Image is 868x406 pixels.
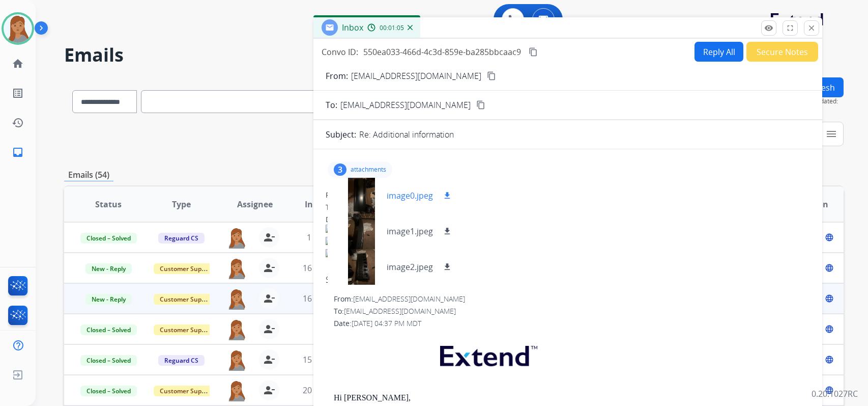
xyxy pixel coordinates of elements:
div: Date: [326,214,810,225]
mat-icon: language [825,324,834,334]
span: 1 hour ago [307,232,349,243]
p: 0.20.1027RC [812,388,858,400]
mat-icon: history [12,117,24,129]
p: Convo ID: [322,46,358,58]
mat-icon: download [443,191,452,200]
p: From: [326,70,348,82]
span: 00:01:05 [380,24,404,32]
button: Reply All [695,42,743,62]
mat-icon: list_alt [12,87,24,99]
mat-icon: person_remove [263,231,275,243]
button: Secure Notes [746,42,818,62]
div: To: [334,306,810,316]
span: 16 hours ago [303,293,353,304]
mat-icon: remove_red_eye [764,23,773,33]
p: Subject: [326,128,356,141]
span: [EMAIL_ADDRESS][DOMAIN_NAME] [353,294,465,304]
span: [DATE] 04:37 PM MDT [352,318,421,328]
mat-icon: download [443,227,452,236]
div: Sent from my iPhone [326,274,810,286]
img: avatar [4,14,32,43]
mat-icon: language [825,294,834,303]
span: Closed – Solved [80,324,137,335]
span: Closed – Solved [80,355,137,366]
img: image1.jpeg [326,237,810,249]
span: Customer Support [154,294,220,305]
img: agent-avatar [226,258,247,279]
span: 15 hours ago [303,354,353,365]
span: Status [95,198,122,210]
span: New - Reply [85,263,132,274]
mat-icon: person_remove [263,354,275,366]
h2: Emails [64,45,844,65]
span: Closed – Solved [80,386,137,396]
span: Reguard CS [158,355,205,366]
span: [EMAIL_ADDRESS][DOMAIN_NAME] [340,99,471,111]
div: 3 [334,164,346,176]
span: Type [172,198,191,210]
span: Reguard CS [158,233,205,243]
p: image0.jpeg [387,190,433,202]
mat-icon: download [443,262,452,272]
mat-icon: person_remove [263,323,275,335]
mat-icon: person_remove [263,292,275,305]
p: [EMAIL_ADDRESS][DOMAIN_NAME] [351,70,481,82]
mat-icon: menu [825,128,837,140]
div: To: [326,202,810,212]
mat-icon: language [825,233,834,242]
mat-icon: content_copy [476,100,485,110]
mat-icon: inbox [12,146,24,158]
span: Closed – Solved [80,233,137,243]
span: Customer Support [154,263,220,274]
span: Assignee [237,198,273,210]
mat-icon: language [825,355,834,364]
img: extend.png [427,334,547,374]
p: image2.jpeg [387,261,433,273]
img: image2.jpeg [326,249,810,261]
span: Inbox [342,22,363,33]
span: 16 hours ago [303,262,353,274]
mat-icon: home [12,58,24,70]
span: Customer Support [154,386,220,396]
span: [EMAIL_ADDRESS][DOMAIN_NAME] [344,306,456,316]
img: agent-avatar [226,288,247,310]
img: agent-avatar [226,349,247,371]
span: Initial Date [305,198,351,210]
p: Emails (54) [64,169,113,181]
span: 20 hours ago [303,385,353,396]
p: Hi [PERSON_NAME], [334,393,810,402]
p: attachments [351,166,386,174]
div: From: [326,190,810,200]
img: agent-avatar [226,319,247,340]
div: From: [334,294,810,304]
span: New - Reply [85,294,132,305]
div: Date: [334,318,810,329]
mat-icon: content_copy [529,47,538,57]
mat-icon: person_remove [263,384,275,396]
span: 550ea033-466d-4c3d-859e-ba285bbcaac9 [363,46,521,58]
p: To: [326,99,337,111]
mat-icon: language [825,263,834,273]
img: image0.jpeg [326,225,810,237]
mat-icon: close [807,23,816,33]
mat-icon: person_remove [263,262,275,274]
img: agent-avatar [226,380,247,401]
mat-icon: content_copy [487,71,496,80]
img: agent-avatar [226,227,247,249]
p: Re: Additional information [359,128,454,141]
mat-icon: fullscreen [786,23,795,33]
p: image1.jpeg [387,225,433,237]
mat-icon: language [825,386,834,395]
span: Customer Support [154,324,220,335]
